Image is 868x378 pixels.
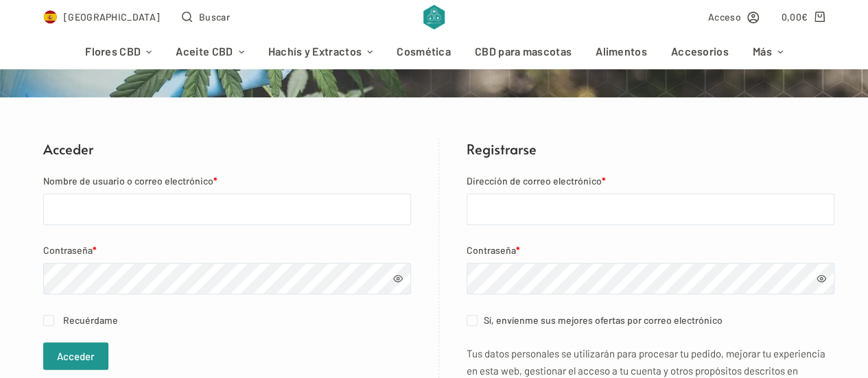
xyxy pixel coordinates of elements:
label: Contraseña [467,242,834,258]
img: CBD Alchemy [423,5,445,29]
a: Cosmética [385,35,463,69]
label: Nombre de usuario o correo electrónico [43,173,410,189]
input: Sí, envíenme sus mejores ofertas por correo electrónico [467,315,478,326]
h2: Registrarse [467,139,834,159]
input: Recuérdame [43,315,54,326]
a: Flores CBD [73,35,164,69]
a: Aceite CBD [164,35,256,69]
button: Abrir formulario de búsqueda [182,9,230,25]
h2: Acceder [43,139,410,159]
img: ES Flag [43,10,57,24]
label: Sí, envíenme sus mejores ofertas por correo electrónico [467,312,834,328]
a: Select Country [43,9,160,25]
span: Recuérdame [63,314,118,326]
a: CBD para mascotas [462,35,583,69]
button: Acceder [43,342,108,370]
a: Carro de compra [781,9,824,25]
a: Hachís y Extractos [256,35,385,69]
span: Buscar [199,9,230,25]
span: Acceso [708,9,741,25]
nav: Menú de cabecera [73,35,795,69]
a: Más [740,35,795,69]
a: Alimentos [583,35,659,69]
label: Contraseña [43,242,410,258]
a: Acceso [708,9,760,25]
span: € [801,11,808,23]
span: [GEOGRAPHIC_DATA] [64,9,160,25]
label: Dirección de correo electrónico [467,173,834,189]
bdi: 0,00 [781,11,808,23]
a: Accesorios [659,35,740,69]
